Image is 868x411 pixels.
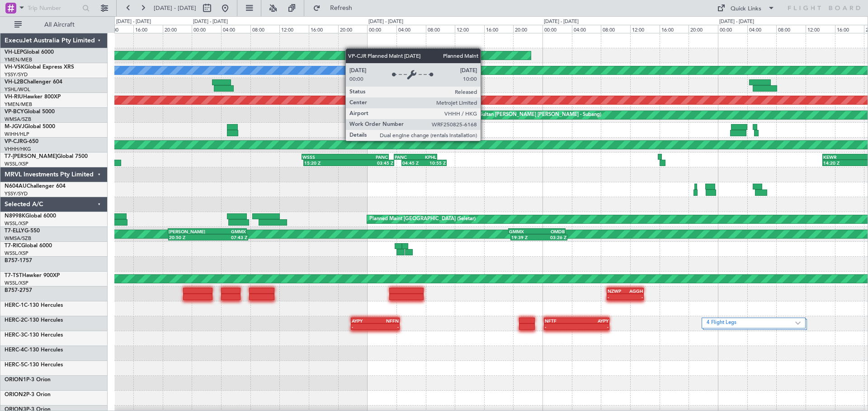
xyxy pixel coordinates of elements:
[542,25,572,33] div: 00:00
[5,220,28,227] a: WSSL/XSP
[352,324,375,329] div: -
[5,184,27,189] span: N604AU
[426,25,455,33] div: 08:00
[5,79,62,85] a: VH-L2BChallenger 604
[5,318,63,323] a: HERC-2C-130 Hercules
[309,1,363,15] button: Refresh
[544,18,579,26] div: [DATE] - [DATE]
[630,25,660,33] div: 12:00
[823,154,865,160] div: KEWR
[5,139,23,144] span: VP-CJR
[10,18,98,32] button: All Aircraft
[795,321,801,325] img: arrow-gray.svg
[5,228,24,234] span: T7-ELLY
[660,25,689,33] div: 16:00
[5,392,26,397] span: ORION2
[169,229,208,234] div: [PERSON_NAME]
[5,94,61,100] a: VH-RIUHawker 800XP
[5,347,63,353] a: HERC-4C-130 Hercules
[5,362,24,368] span: HERC-5
[707,319,795,327] label: 4 Flight Legs
[5,362,63,368] a: HERC-5C-130 Hercules
[5,154,57,159] span: T7-[PERSON_NAME]
[5,184,66,189] a: N604AUChallenger 604
[5,258,32,263] a: B757-1757
[208,235,247,240] div: 07:43 Z
[601,25,630,33] div: 08:00
[5,332,24,338] span: HERC-3
[5,109,55,115] a: VP-BCYGlobal 5000
[28,1,80,15] input: Trip Number
[395,154,415,160] div: PANC
[5,288,32,293] a: B757-2757
[539,235,566,240] div: 03:26 Z
[513,25,542,33] div: 20:00
[509,229,537,234] div: GMMX
[712,1,779,15] button: Quick Links
[375,318,399,323] div: NFFN
[5,318,24,323] span: HERC-2
[747,25,777,33] div: 04:00
[5,65,24,70] span: VH-VSK
[823,160,865,166] div: 14:20 Z
[322,5,360,11] span: Refresh
[5,280,28,286] a: WSSL/XSP
[193,18,228,26] div: [DATE] - [DATE]
[5,213,56,219] a: N8998KGlobal 6000
[133,25,163,33] div: 16:00
[625,294,643,300] div: -
[5,377,26,383] span: ORION1
[192,25,221,33] div: 00:00
[572,25,601,33] div: 04:00
[250,25,280,33] div: 08:00
[163,25,192,33] div: 20:00
[396,25,426,33] div: 04:00
[5,146,31,152] a: VHHH/HKG
[5,190,28,197] a: YSSY/SYD
[338,25,368,33] div: 20:00
[5,228,40,234] a: T7-ELLYG-550
[731,5,761,14] div: Quick Links
[835,25,864,33] div: 16:00
[576,324,608,329] div: -
[5,56,32,63] a: YMEN/MEB
[5,139,38,144] a: VP-CJRG-650
[5,213,25,219] span: N8998K
[221,25,250,33] div: 04:00
[5,50,23,55] span: VH-LEP
[24,22,95,28] span: All Aircraft
[5,161,28,167] a: WSSL/XSP
[776,25,806,33] div: 08:00
[5,50,54,55] a: VH-LEPGlobal 6000
[5,303,63,308] a: HERC-1C-130 Hercules
[625,288,643,294] div: AGGH
[424,160,446,166] div: 10:55 Z
[352,318,375,323] div: AYPY
[5,65,74,70] a: VH-VSKGlobal Express XRS
[537,229,565,234] div: OMDB
[154,4,196,12] span: [DATE] - [DATE]
[5,116,31,123] a: WMSA/SZB
[5,86,30,93] a: YSHL/WOL
[5,131,29,138] a: WIHH/HLP
[608,288,625,294] div: NZWP
[309,25,338,33] div: 16:00
[5,250,28,257] a: WSSL/XSP
[5,243,21,249] span: T7-RIC
[208,229,246,234] div: GMMX
[375,324,399,329] div: -
[5,235,31,242] a: WMSA/SZB
[279,25,309,33] div: 12:00
[5,258,23,263] span: B757-1
[5,124,24,129] span: M-JGVJ
[169,235,208,240] div: 20:50 Z
[304,160,349,166] div: 15:20 Z
[349,160,394,166] div: 03:45 Z
[5,332,63,338] a: HERC-3C-130 Hercules
[5,377,51,383] a: ORION1P-3 Orion
[5,288,23,293] span: B757-2
[5,273,22,278] span: T7-TST
[104,25,134,33] div: 12:00
[415,154,436,160] div: KPHL
[302,154,345,160] div: WSSS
